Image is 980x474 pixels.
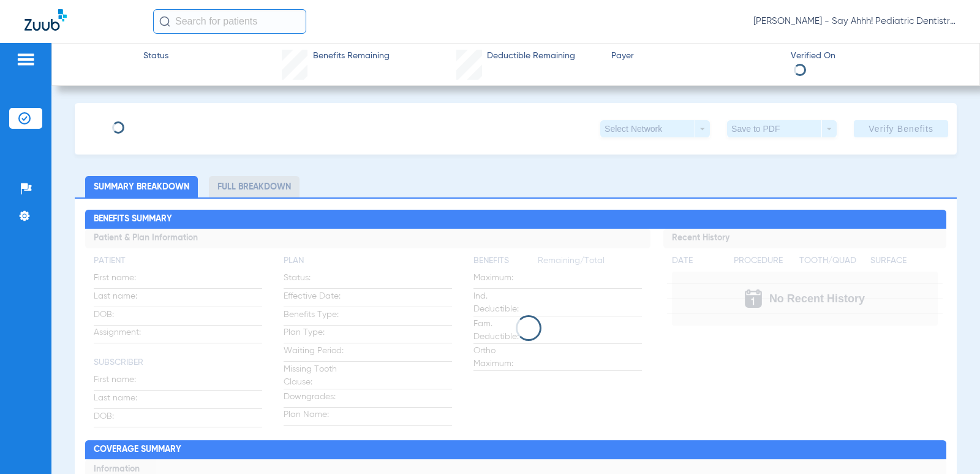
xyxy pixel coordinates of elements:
img: Search Icon [159,16,170,27]
li: Summary Breakdown [85,176,198,197]
span: Payer [611,50,780,63]
span: Benefits Remaining [313,50,390,63]
img: Zuub Logo [24,9,67,31]
span: Status [143,50,168,63]
h2: Coverage Summary [85,440,946,460]
span: Deductible Remaining [487,50,575,63]
input: Search for patients [153,9,306,34]
span: [PERSON_NAME] - Say Ahhh! Pediatric Dentistry [753,15,956,28]
h2: Benefits Summary [85,210,946,229]
span: Verified On [791,50,960,63]
li: Full Breakdown [209,176,300,197]
img: hamburger-icon [16,52,36,67]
